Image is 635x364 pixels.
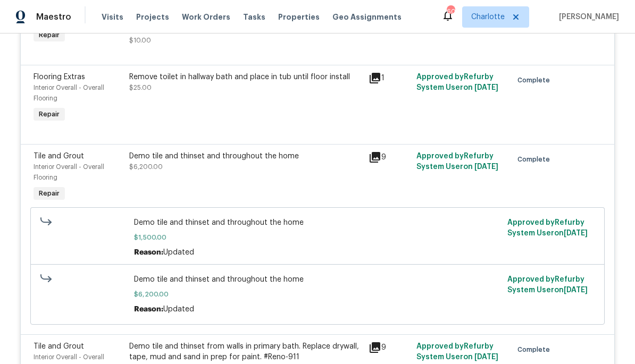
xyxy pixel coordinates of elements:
[129,84,152,91] span: $25.00
[134,289,502,300] span: $6,200.00
[243,13,265,21] span: Tasks
[134,249,163,256] span: Reason:
[134,274,502,285] span: Demo tile and thinset and throughout the home
[129,37,151,44] span: $10.00
[34,343,84,350] span: Tile and Grout
[416,343,498,361] span: Approved by Refurby System User on
[34,164,104,181] span: Interior Overall - Overall Flooring
[474,163,498,171] span: [DATE]
[34,153,84,160] span: Tile and Grout
[278,12,320,22] span: Properties
[35,188,64,199] span: Repair
[369,72,410,84] div: 1
[474,84,498,91] span: [DATE]
[517,154,554,165] span: Complete
[555,12,619,22] span: [PERSON_NAME]
[134,217,502,228] span: Demo tile and thinset and throughout the home
[332,12,402,22] span: Geo Assignments
[447,6,454,17] div: 60
[35,109,64,120] span: Repair
[129,164,163,170] span: $6,200.00
[35,30,64,40] span: Repair
[416,153,498,171] span: Approved by Refurby System User on
[36,12,71,22] span: Maestro
[129,341,362,362] div: Demo tile and thinset from walls in primary bath. Replace drywall, tape, mud and sand in prep for...
[163,249,194,256] span: Updated
[163,306,194,313] span: Updated
[507,219,588,237] span: Approved by Refurby System User on
[564,286,588,294] span: [DATE]
[369,151,410,164] div: 9
[136,12,169,22] span: Projects
[474,353,498,361] span: [DATE]
[134,232,502,243] span: $1,500.00
[129,151,362,162] div: Demo tile and thinset and throughout the home
[134,306,163,313] span: Reason:
[564,230,588,237] span: [DATE]
[129,72,362,82] div: Remove toilet in hallway bath and place in tub until floor install
[416,73,498,91] span: Approved by Refurby System User on
[369,341,410,354] div: 9
[182,12,230,22] span: Work Orders
[34,84,104,101] span: Interior Overall - Overall Flooring
[517,344,554,355] span: Complete
[507,276,588,294] span: Approved by Refurby System User on
[34,73,85,81] span: Flooring Extras
[471,12,505,22] span: Charlotte
[517,75,554,86] span: Complete
[102,12,123,22] span: Visits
